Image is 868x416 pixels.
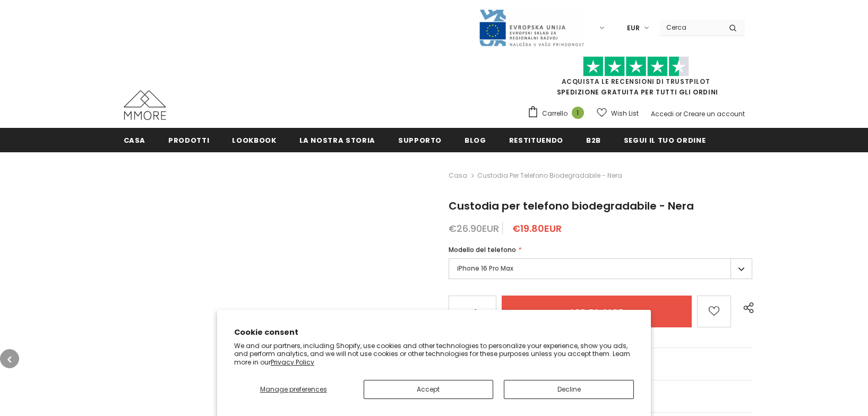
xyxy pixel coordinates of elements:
span: Carrello [542,108,568,119]
img: Casi MMORE [124,90,166,120]
img: Javni Razpis [478,8,585,47]
p: We and our partners, including Shopify, use cookies and other technologies to personalize your ex... [234,342,634,367]
h2: Cookie consent [234,327,634,338]
a: Casa [124,128,146,152]
a: Restituendo [509,128,563,152]
a: Lookbook [232,128,276,152]
a: Casa [449,169,467,182]
span: Lookbook [232,135,276,145]
a: Segui il tuo ordine [624,128,706,152]
button: Manage preferences [234,380,353,399]
a: B2B [586,128,601,152]
a: Creare un account [683,109,745,118]
span: B2B [586,135,601,145]
span: Manage preferences [260,385,327,394]
button: Decline [504,380,634,399]
span: Wish List [611,108,639,119]
a: Accedi [651,109,674,118]
span: €26.90EUR [449,222,499,235]
button: Accept [364,380,494,399]
span: SPEDIZIONE GRATUITA PER TUTTI GLI ORDINI [527,61,745,97]
a: Acquista le recensioni di TrustPilot [562,77,710,86]
span: Segui il tuo ordine [624,135,706,145]
a: supporto [398,128,442,152]
a: La nostra storia [299,128,375,152]
span: €19.80EUR [512,222,562,235]
span: Casa [124,135,146,145]
input: Add to cart [502,296,692,327]
span: 1 [572,107,584,119]
span: Custodia per telefono biodegradabile - Nera [449,198,694,213]
img: Fidati di Pilot Stars [583,56,689,77]
span: supporto [398,135,442,145]
a: Blog [465,128,486,152]
a: Wish List [597,104,639,123]
a: Privacy Policy [271,358,314,367]
span: Blog [465,135,486,145]
span: Restituendo [509,135,563,145]
a: Carrello 1 [527,106,589,122]
span: Modello del telefono [449,245,516,254]
input: Search Site [660,20,721,35]
span: La nostra storia [299,135,375,145]
a: Prodotti [168,128,209,152]
span: Custodia per telefono biodegradabile - Nera [477,169,622,182]
a: Javni Razpis [478,23,585,32]
span: Prodotti [168,135,209,145]
span: EUR [627,23,640,33]
label: iPhone 16 Pro Max [449,258,753,279]
span: or [675,109,682,118]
